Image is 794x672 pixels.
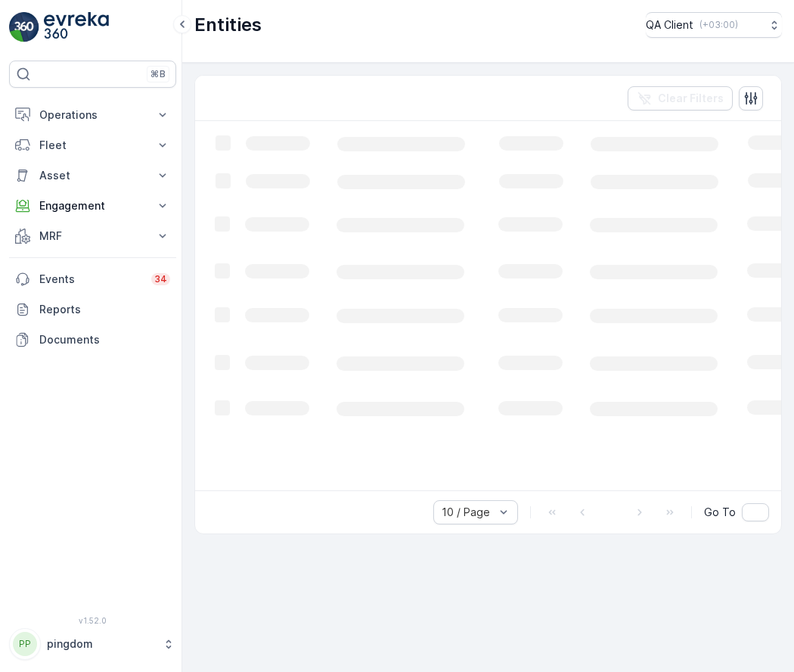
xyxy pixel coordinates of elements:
[194,13,262,37] p: Entities
[9,616,176,625] span: v 1.52.0
[39,302,170,317] p: Reports
[39,332,170,347] p: Documents
[39,198,146,213] p: Engagement
[44,12,109,42] img: logo_light-DOdMpM7g.png
[9,325,176,355] a: Documents
[39,272,142,287] p: Events
[39,229,146,244] p: MRF
[658,91,724,106] p: Clear Filters
[9,221,176,251] button: MRF
[154,273,167,285] p: 34
[9,100,176,130] button: Operations
[9,12,39,42] img: logo
[9,191,176,221] button: Engagement
[646,12,782,38] button: QA Client(+03:00)
[9,264,176,294] a: Events34
[13,632,37,656] div: PP
[704,505,736,520] span: Go To
[699,19,738,31] p: ( +03:00 )
[9,294,176,325] a: Reports
[39,168,146,183] p: Asset
[9,160,176,191] button: Asset
[39,138,146,153] p: Fleet
[628,86,733,110] button: Clear Filters
[47,636,155,652] p: pingdom
[9,130,176,160] button: Fleet
[39,107,146,123] p: Operations
[150,68,166,80] p: ⌘B
[9,628,176,660] button: PPpingdom
[646,17,693,33] p: QA Client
